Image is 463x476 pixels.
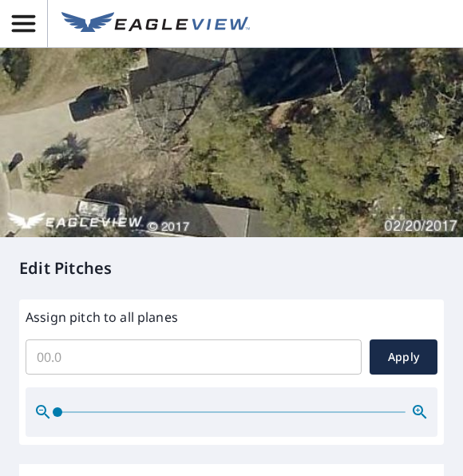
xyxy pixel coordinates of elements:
img: EV Logo [61,12,250,36]
span: Apply [382,347,425,367]
p: Edit Pitches [19,256,444,280]
input: 00.0 [26,335,362,379]
button: Apply [370,339,437,375]
label: Assign pitch to all planes [26,307,437,327]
